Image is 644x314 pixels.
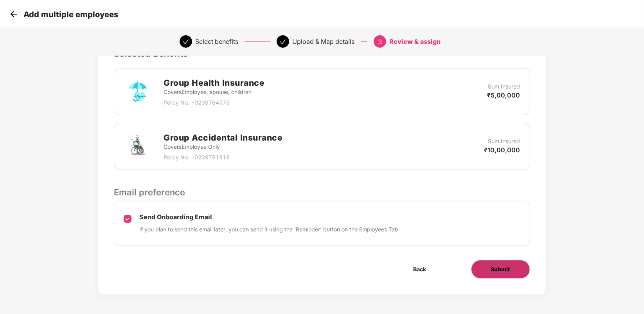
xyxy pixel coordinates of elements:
button: Back [394,260,446,279]
p: If you plan to send this email later, you can send it using the ‘Reminder’ button on the Employee... [139,225,398,234]
p: Policy No. - 0239791919 [164,153,282,162]
span: Back [414,265,426,274]
p: Sum Insured [488,137,520,146]
span: 3 [378,38,382,46]
h2: Group Accidental Insurance [164,131,282,144]
img: svg+xml;base64,PHN2ZyB4bWxucz0iaHR0cDovL3d3dy53My5vcmcvMjAwMC9zdmciIHdpZHRoPSI3MiIgaGVpZ2h0PSI3Mi... [124,132,152,161]
p: ₹10,00,000 [484,146,520,154]
p: Covers Employee, spouse, children [164,88,264,96]
p: Send Onboarding Email [139,213,398,221]
span: check [280,39,286,45]
span: check [183,39,189,45]
button: Submit [471,260,530,279]
p: Sum Insured [488,82,520,91]
img: svg+xml;base64,PHN2ZyB4bWxucz0iaHR0cDovL3d3dy53My5vcmcvMjAwMC9zdmciIHdpZHRoPSIzMCIgaGVpZ2h0PSIzMC... [8,8,20,20]
div: Select benefits [195,35,238,48]
p: Covers Employee Only [164,143,282,151]
p: Email preference [114,186,530,199]
p: ₹5,00,000 [487,91,520,99]
img: svg+xml;base64,PHN2ZyB4bWxucz0iaHR0cDovL3d3dy53My5vcmcvMjAwMC9zdmciIHdpZHRoPSI3MiIgaGVpZ2h0PSI3Mi... [124,78,152,106]
h2: Group Health Insurance [164,76,264,89]
span: Submit [491,265,510,274]
div: Upload & Map details [292,35,354,48]
p: Policy No. - 0239764575 [164,98,264,107]
div: Review & assign [389,35,441,48]
p: Add multiple employees [23,10,118,19]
